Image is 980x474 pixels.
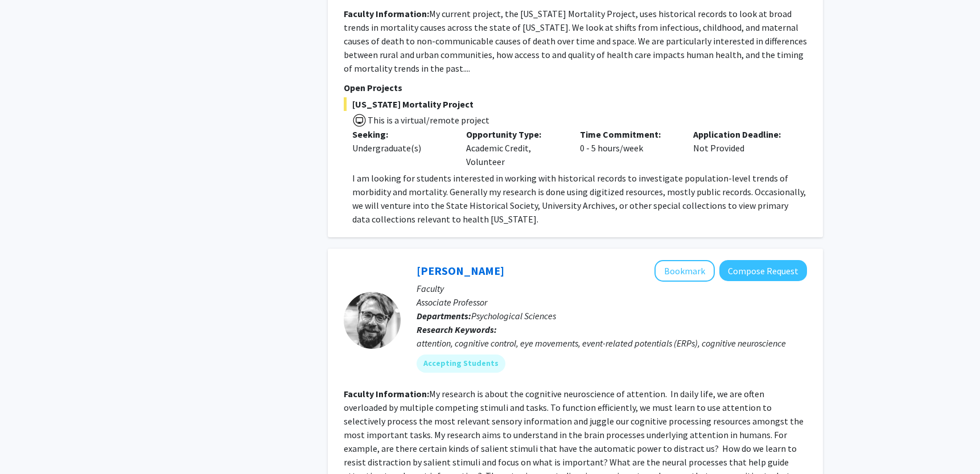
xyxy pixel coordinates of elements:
[471,310,556,322] span: Psychological Sciences
[417,336,807,350] div: attention, cognitive control, eye movements, event-related potentials (ERPs), cognitive neuroscience
[367,114,489,126] span: This is a virtual/remote project
[417,295,807,309] p: Associate Professor
[417,324,497,335] b: Research Keywords:
[344,81,807,94] p: Open Projects
[458,127,571,168] div: Academic Credit, Volunteer
[352,127,449,141] p: Seeking:
[719,260,807,281] button: Compose Request to Nicholas Gaspelin
[466,127,563,141] p: Opportunity Type:
[417,263,504,278] a: [PERSON_NAME]
[417,310,471,322] b: Departments:
[580,127,677,141] p: Time Commitment:
[344,97,807,111] span: [US_STATE] Mortality Project
[571,127,685,168] div: 0 - 5 hours/week
[9,423,48,465] iframe: Chat
[654,260,715,282] button: Add Nicholas Gaspelin to Bookmarks
[352,171,807,226] p: I am looking for students interested in working with historical records to investigate population...
[417,355,505,373] mat-chip: Accepting Students
[344,388,429,399] b: Faculty Information:
[693,127,790,141] p: Application Deadline:
[344,8,807,74] fg-read-more: My current project, the [US_STATE] Mortality Project, uses historical records to look at broad tr...
[352,141,449,155] div: Undergraduate(s)
[344,8,429,19] b: Faculty Information:
[685,127,798,168] div: Not Provided
[417,282,807,295] p: Faculty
